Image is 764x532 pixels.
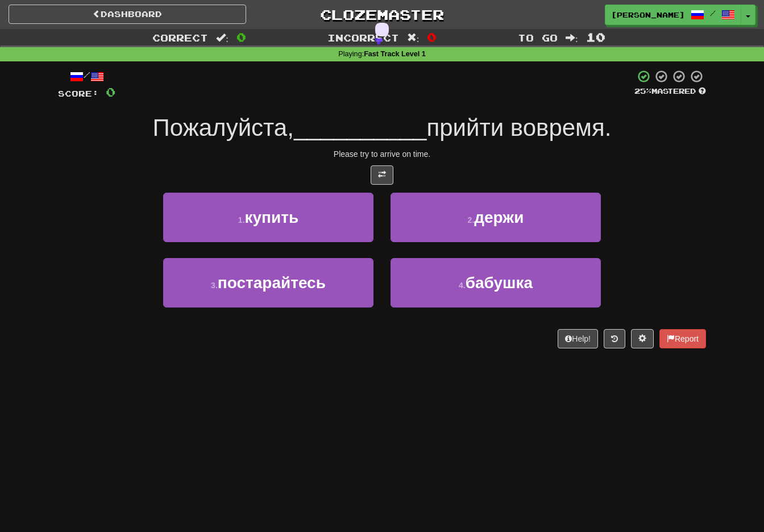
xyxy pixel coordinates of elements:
[106,85,115,99] span: 0
[426,114,611,141] span: прийти вовремя.
[558,329,598,348] button: Help!
[427,30,437,44] span: 0
[294,114,427,141] span: __________
[586,30,605,44] span: 10
[611,10,685,20] span: [PERSON_NAME]
[634,86,651,95] span: 25 %
[263,5,501,24] a: Clozemaster
[364,50,426,58] strong: Fast Track Level 1
[566,33,578,43] span: :
[216,33,229,43] span: :
[327,32,399,43] span: Incorrect
[218,274,326,292] span: постарайтесь
[163,193,373,242] button: 1.купить
[459,281,466,290] small: 4 .
[518,32,558,43] span: To go
[163,258,373,307] button: 3.постарайтесь
[391,258,601,307] button: 4.бабушка
[391,193,601,242] button: 2.держи
[236,30,246,44] span: 0
[58,69,115,84] div: /
[320,6,444,23] font: Clozemaster
[211,281,218,290] small: 3 .
[634,86,706,97] div: Mastered
[152,32,208,43] span: Correct
[371,165,393,185] button: Toggle translation (alt+t)
[466,274,533,292] span: бабушка
[153,114,294,141] span: Пожалуйста,
[474,209,524,226] span: держи
[58,148,706,160] div: Please try to arrive on time.
[659,329,706,348] button: Report
[9,5,246,24] a: Dashboard
[245,209,299,226] span: купить
[604,329,625,348] button: Round history (alt+y)
[710,9,716,17] span: /
[238,215,245,225] small: 1 .
[468,215,475,225] small: 2 .
[407,33,420,43] span: :
[58,89,99,98] span: Score:
[605,5,741,25] a: [PERSON_NAME] /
